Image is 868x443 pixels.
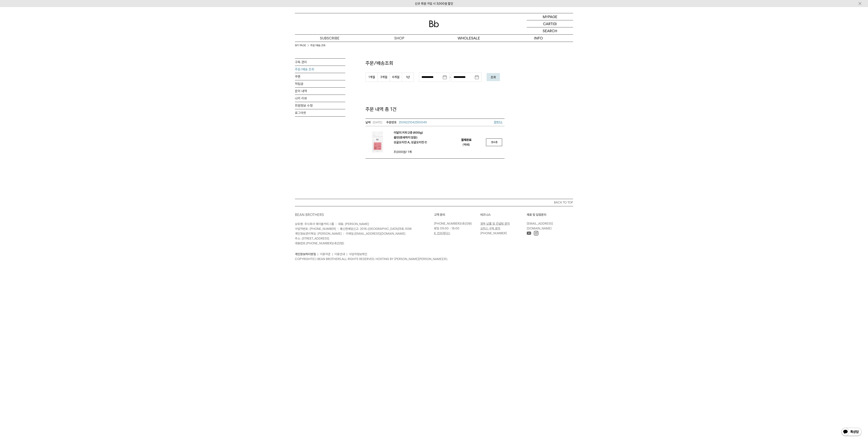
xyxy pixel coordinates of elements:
[295,237,329,240] span: 주소: [STREET_ADDRESS]
[295,80,345,87] a: 적립금
[527,222,553,230] a: [EMAIL_ADDRESS][DOMAIN_NAME]
[295,66,345,73] a: 주문/배송 조회
[504,35,573,42] p: INFO
[434,212,480,217] p: 고객 문의
[543,20,553,27] p: CART
[310,43,326,48] a: 주문/배송 조회
[340,227,412,231] span: 통신판매업신고: 2016-[GEOGRAPHIC_DATA]마포-1598
[346,232,405,235] span: 이메일:
[295,59,345,66] a: 구독 관리
[527,212,573,217] p: 제휴 및 입점문의
[402,73,414,82] button: 1년
[365,106,505,113] p: 주문 내역 총 1건
[434,222,460,225] a: [PHONE_NUMBER]
[394,150,428,154] td: / 1개
[415,2,453,5] a: 신규 회원 가입 시 3,000원 할인
[338,227,338,231] span: |
[338,222,369,226] span: 대표: [PERSON_NAME]
[378,73,390,82] button: 3개월
[394,150,406,154] strong: 31,000원
[527,13,573,20] a: MYPAGE
[295,109,345,116] a: 로그아웃
[295,73,345,80] a: 쿠폰
[332,252,333,257] li: |
[295,43,306,48] a: MY PAGE
[320,252,330,256] a: 이용약관
[434,35,504,42] p: WHOLESALE
[295,213,324,217] a: BEAN BROTHERS
[487,73,500,81] button: 조회
[295,88,345,95] a: 문의 내역
[480,231,507,235] a: [PHONE_NUMBER]
[354,232,405,235] a: [EMAIL_ADDRESS][DOMAIN_NAME]
[295,227,336,231] span: 사업자번호: [PHONE_NUMBER]
[486,138,502,146] a: 영수증
[295,257,573,261] p: COPYRIGHT(C) BEAN BROTHERS. ALL RIGHTS RESERVED. HOSTING BY [PERSON_NAME][PERSON_NAME](주).
[394,130,427,145] em: 이달의 커피 2종 (400g) 홀빈(분쇄하지 않음) 싱글오리진 A, 싱글오리진 C
[494,121,503,124] a: 결제취소
[543,27,557,34] p: SEARCH
[461,137,471,142] em: 결제완료
[394,130,427,145] a: 이달의 커피 2종 (400g)홀빈(분쇄하지 않음)싱글오리진 A, 싱글오리진 C
[317,252,318,257] li: |
[334,252,345,256] a: 이용안내
[386,120,427,125] a: 2508221042355049
[419,73,482,82] div: -
[295,35,364,42] a: SUBSCRIBE
[491,75,496,79] em: 조회
[399,121,427,124] span: 2508221042355049
[364,35,434,42] a: SHOP
[347,252,347,257] li: |
[336,222,336,226] span: |
[365,60,505,67] p: 주문/배송조회
[390,73,402,82] button: 6개월
[553,20,557,27] p: (0)
[295,199,573,206] button: BACK TO TOP
[295,102,345,109] a: 회원정보 수정
[295,242,344,245] span: 대표번호: (내선2번)
[480,222,510,225] a: 원두 납품 및 컨설팅 문의
[295,222,334,226] span: 상호명: 주식회사 에이블커피그룹
[295,252,316,256] a: 개인정보처리방침
[491,141,497,144] span: 영수증
[349,252,367,256] a: 사업자정보확인
[527,20,573,27] a: CART (0)
[295,232,342,235] span: 개인정보관리책임: [PERSON_NAME]
[434,231,450,235] a: K. 빈브라더스
[343,232,344,235] span: |
[543,13,557,20] p: MYPAGE
[365,130,390,154] img: 이달의 커피
[480,227,500,230] a: 오피스 구독 문의
[480,212,527,217] p: 비즈니스
[306,242,333,245] a: [PHONE_NUMBER]
[365,120,382,125] em: [DATE]
[295,95,345,102] a: 나의 리뷰
[365,73,378,82] button: 1개월
[434,226,478,231] p: 평일 09:00 - 18:00
[841,427,862,437] img: 카카오톡 채널 1:1 채팅 버튼
[434,221,478,226] p: (내선2번)
[463,142,470,147] div: (택배)
[429,21,439,27] img: 로고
